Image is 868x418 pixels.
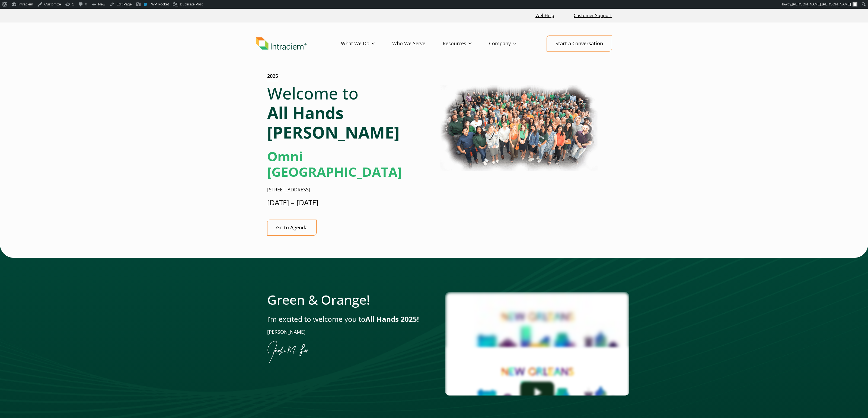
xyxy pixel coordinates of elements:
strong: All Hands [267,102,344,124]
a: Company [489,36,534,52]
a: Resources [443,36,489,52]
img: Intradiem [256,37,307,50]
h2: Green & Orange! [267,292,423,308]
a: Link to homepage of Intradiem [256,37,341,50]
h1: Welcome to [267,83,430,142]
div: No index [144,3,147,6]
a: Customer Support [572,10,614,21]
a: Start a Conversation [547,36,612,52]
a: Go to Agenda [267,220,317,236]
p: I’m excited to welcome you to [267,314,423,324]
strong: Omni [GEOGRAPHIC_DATA] [267,147,402,181]
strong: All Hands 2025! [365,314,419,324]
a: Who We Serve [392,36,443,52]
a: What We Do [341,36,392,52]
p: [PERSON_NAME] [267,329,423,336]
strong: [PERSON_NAME] [267,121,400,143]
p: [DATE] – [DATE] [267,198,430,208]
p: [STREET_ADDRESS] [267,186,430,193]
span: [PERSON_NAME].[PERSON_NAME] [792,2,851,6]
a: Link opens in a new window [533,10,556,21]
h2: 2025 [267,73,278,81]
